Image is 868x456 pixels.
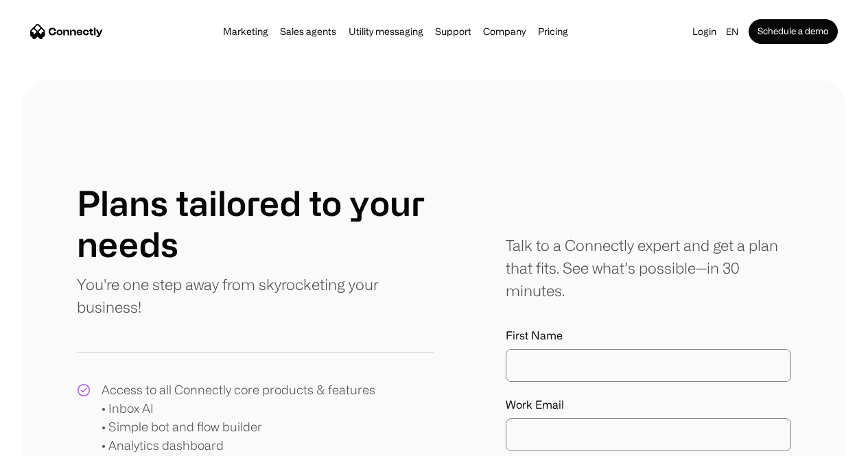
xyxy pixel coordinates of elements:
[30,21,103,42] a: home
[749,19,838,44] a: Schedule a demo
[431,26,476,37] a: Support
[77,273,434,318] p: You're one step away from skyrocketing your business!
[506,329,791,342] label: First Name
[688,22,720,41] a: Login
[344,26,427,37] a: Utility messaging
[77,182,434,265] h1: Plans tailored to your needs
[276,26,340,37] a: Sales agents
[506,234,791,302] div: Talk to a Connectly expert and get a plan that fits. See what’s possible—in 30 minutes.
[479,22,530,41] div: Company
[534,26,572,37] a: Pricing
[27,432,82,451] ul: Language list
[219,26,272,37] a: Marketing
[720,22,749,41] div: en
[102,381,375,455] div: Access to all Connectly core products & features • Inbox AI • Simple bot and flow builder • Analy...
[506,398,791,411] label: Work Email
[14,431,82,451] aside: Language selected: English
[726,22,738,41] div: en
[483,22,526,41] div: Company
